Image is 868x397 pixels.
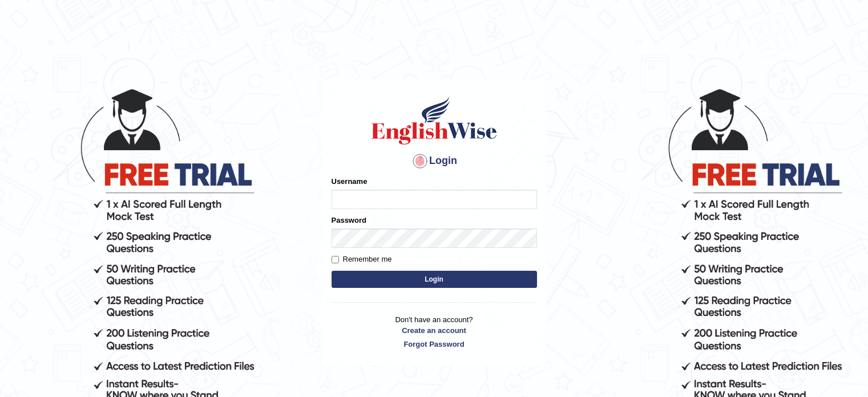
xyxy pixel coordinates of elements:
p: Don't have an account? [332,314,537,350]
img: Logo of English Wise sign in for intelligent practice with AI [369,95,499,146]
input: Remember me [332,256,339,263]
button: Login [332,271,537,288]
label: Password [332,215,366,226]
label: Username [332,176,368,187]
a: Forgot Password [332,339,537,350]
a: Create an account [332,325,537,336]
h4: Login [332,152,537,170]
label: Remember me [332,254,392,265]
